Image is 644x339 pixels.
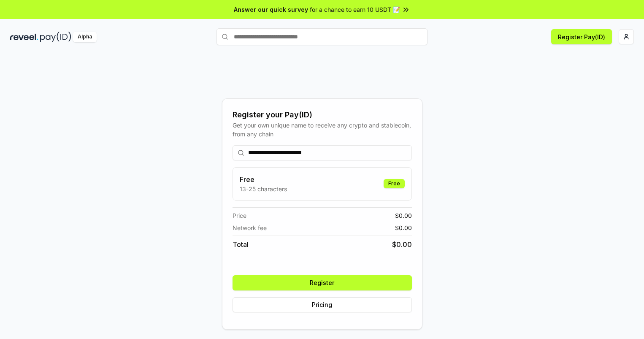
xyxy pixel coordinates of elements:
[234,5,308,14] span: Answer our quick survey
[240,174,287,184] h3: Free
[73,32,97,42] div: Alpha
[551,29,612,44] button: Register Pay(ID)
[384,179,405,188] div: Free
[233,211,246,220] span: Price
[395,211,412,220] span: $ 0.00
[392,239,412,250] span: $ 0.00
[240,184,287,193] p: 13-25 characters
[233,121,412,138] div: Get your own unique name to receive any crypto and stablecoin, from any chain
[40,32,71,42] img: pay_id
[233,239,249,250] span: Total
[395,223,412,232] span: $ 0.00
[310,5,400,14] span: for a chance to earn 10 USDT 📝
[233,297,412,312] button: Pricing
[10,32,38,42] img: reveel_dark
[233,275,412,290] button: Register
[233,109,412,121] div: Register your Pay(ID)
[233,223,267,232] span: Network fee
